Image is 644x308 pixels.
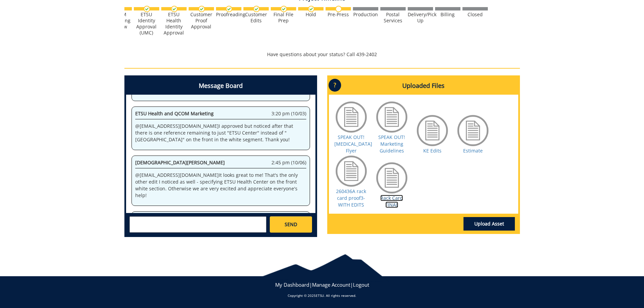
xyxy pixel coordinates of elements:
img: checkmark [253,6,260,12]
a: Rack Card FINAL [380,195,403,208]
p: @ [EMAIL_ADDRESS][DOMAIN_NAME] It looks great to me! That's the only other edit I noticed as well... [135,172,306,199]
h4: Uploaded Files [329,77,518,95]
a: SPEAK OUT! [MEDICAL_DATA] Flyer [334,134,372,154]
span: SEND [285,221,297,228]
img: checkmark [198,6,205,12]
a: My Dashboard [275,281,309,288]
div: Delivery/Pick Up [408,11,433,24]
div: Customer Proof Approval [189,11,214,30]
div: Hold [298,11,324,18]
span: ETSU Health and QCOM Marketing [135,110,214,117]
a: KE Edits [423,147,442,154]
a: Upload Asset [463,217,515,231]
div: Pre-Press [326,11,351,18]
span: 3:20 pm (10/03) [271,110,306,117]
a: ETSU [316,293,324,298]
img: checkmark [144,6,150,12]
div: Final File Prep [271,11,296,24]
div: Customer Edits [243,11,269,24]
a: Logout [353,281,369,288]
a: Manage Account [312,281,350,288]
div: Proofreading [216,11,241,18]
p: @ [EMAIL_ADDRESS][DOMAIN_NAME] I approved but noticed after that there is one reference remaining... [135,123,306,143]
img: checkmark [171,6,177,12]
textarea: messageToSend [129,216,266,233]
span: [DEMOGRAPHIC_DATA][PERSON_NAME] [135,159,225,166]
img: checkmark [226,6,232,12]
div: Billing [435,11,460,18]
a: 260436A rack card proof3-WITH EDITS [336,188,366,208]
div: Production [353,11,378,18]
div: ETSU Health Identity Approval [161,11,187,36]
img: no [335,6,342,12]
div: ETSU Identity Approval (UMC) [134,11,159,36]
p: Have questions about your status? Call 439-2402 [124,51,520,58]
a: SPEAK OUT! Marketing Guidelines [378,134,405,154]
img: checkmark [308,6,314,12]
p: ? [329,79,341,92]
span: 2:45 pm (10/06) [271,159,306,166]
h4: Message Board [126,77,315,95]
a: SEND [270,216,312,233]
div: Postal Services [380,11,406,24]
div: Closed [462,11,488,18]
a: Estimate [463,147,483,154]
img: checkmark [281,6,287,12]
